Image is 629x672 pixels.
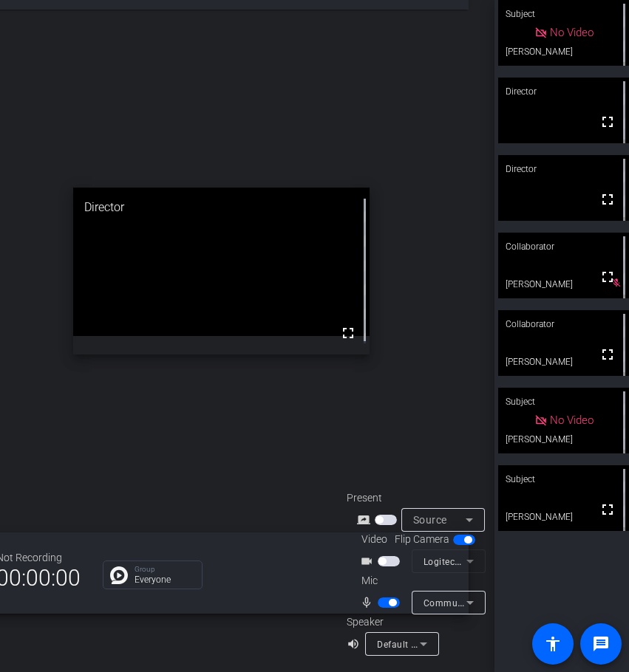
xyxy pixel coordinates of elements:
mat-icon: volume_up [347,635,364,653]
span: Flip Camera [395,532,449,547]
mat-icon: fullscreen [599,191,616,208]
span: Communications - Headset (G3) [424,597,563,608]
mat-icon: fullscreen [599,268,616,286]
div: Collaborator [498,310,629,338]
div: Director [73,188,370,227]
span: No Video [550,414,594,427]
p: Everyone [135,575,194,584]
div: Subject [498,465,629,493]
mat-icon: fullscreen [599,346,616,363]
div: Collaborator [498,233,629,261]
mat-icon: message [592,635,610,653]
div: Director [498,155,629,183]
mat-icon: videocam_outline [360,552,378,570]
mat-icon: fullscreen [339,324,357,342]
div: Speaker [347,614,435,630]
mat-icon: fullscreen [599,113,616,131]
div: Subject [498,388,629,416]
mat-icon: accessibility [544,635,562,653]
div: Director [498,78,629,106]
div: Mic [347,573,494,589]
span: No Video [550,26,594,39]
div: Present [347,490,494,506]
mat-icon: fullscreen [599,501,616,518]
mat-icon: mic_none [360,594,378,611]
span: Default - Headphones (G3) [377,638,492,650]
img: Chat Icon [110,566,128,584]
mat-icon: screen_share_outline [357,511,375,529]
p: Group [135,566,194,573]
span: Source [413,514,447,526]
span: Video [361,532,387,547]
